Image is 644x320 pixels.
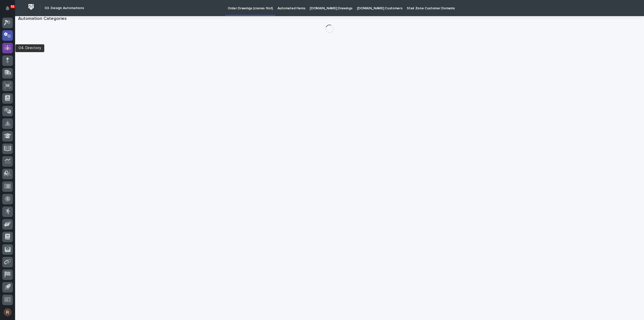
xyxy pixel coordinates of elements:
[18,16,641,22] h1: Automation Categories
[2,3,13,14] button: Notifications
[26,2,36,12] img: Workspace Logo
[6,6,13,14] div: Notifications92
[45,6,84,10] h2: 03. Design Automations
[2,307,13,317] button: users-avatar
[11,5,14,8] p: 92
